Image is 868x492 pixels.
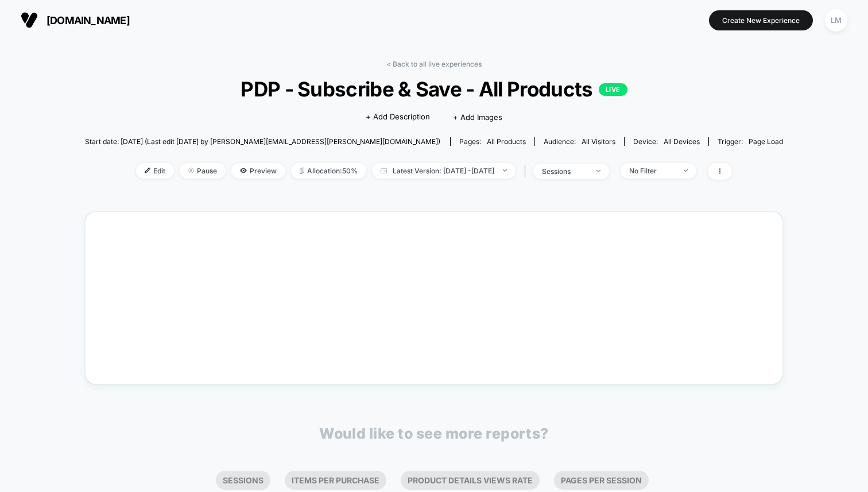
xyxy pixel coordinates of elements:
[684,169,688,172] img: end
[487,137,526,146] span: all products
[216,471,270,490] li: Sessions
[300,168,304,174] img: rebalance
[629,166,675,175] div: No Filter
[136,163,174,179] span: Edit
[386,60,482,68] a: < Back to all live experiences
[459,137,526,146] div: Pages:
[709,10,813,30] button: Create New Experience
[285,471,386,490] li: Items Per Purchase
[381,168,387,173] img: calendar
[582,137,615,146] span: All Visitors
[503,169,507,172] img: end
[821,9,851,32] button: LM
[718,137,783,146] div: Trigger:
[599,83,627,96] p: LIVE
[120,77,749,101] span: PDP - Subscribe & Save - All Products
[596,170,600,172] img: end
[145,168,150,173] img: edit
[231,163,285,179] span: Preview
[554,471,649,490] li: Pages Per Session
[825,9,847,32] div: LM
[749,137,783,146] span: Page Load
[85,137,440,146] span: Start date: [DATE] (Last edit [DATE] by [PERSON_NAME][EMAIL_ADDRESS][PERSON_NAME][DOMAIN_NAME])
[21,11,38,29] img: Visually logo
[521,163,533,180] span: |
[542,167,588,176] div: sessions
[366,111,430,123] span: + Add Description
[453,113,502,122] span: + Add Images
[544,137,615,146] div: Audience:
[372,163,516,179] span: Latest Version: [DATE] - [DATE]
[17,11,133,29] button: [DOMAIN_NAME]
[180,163,226,179] span: Pause
[46,14,130,26] span: [DOMAIN_NAME]
[624,137,708,146] span: Device:
[291,163,366,179] span: Allocation: 50%
[664,137,700,146] span: all devices
[401,471,540,490] li: Product Details Views Rate
[319,425,549,442] p: Would like to see more reports?
[188,168,194,173] img: end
